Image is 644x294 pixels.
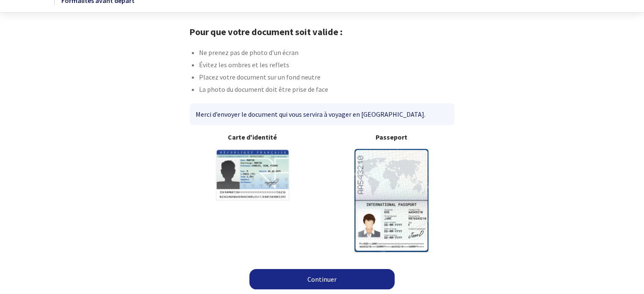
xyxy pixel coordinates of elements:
[189,26,455,37] h1: Pour que votre document soit valide :
[199,72,455,84] li: Placez votre document sur un fond neutre
[354,149,428,252] img: illuPasseport.svg
[190,132,315,142] b: Carte d'identité
[199,84,455,96] li: La photo du document doit être prise de face
[249,269,395,289] a: Continuer
[199,47,455,60] li: Ne prenez pas de photo d’un écran
[190,103,454,125] div: Merci d’envoyer le document qui vous servira à voyager en [GEOGRAPHIC_DATA].
[199,60,455,72] li: Évitez les ombres et les reflets
[329,132,455,142] b: Passeport
[216,149,290,201] img: illuCNI.svg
